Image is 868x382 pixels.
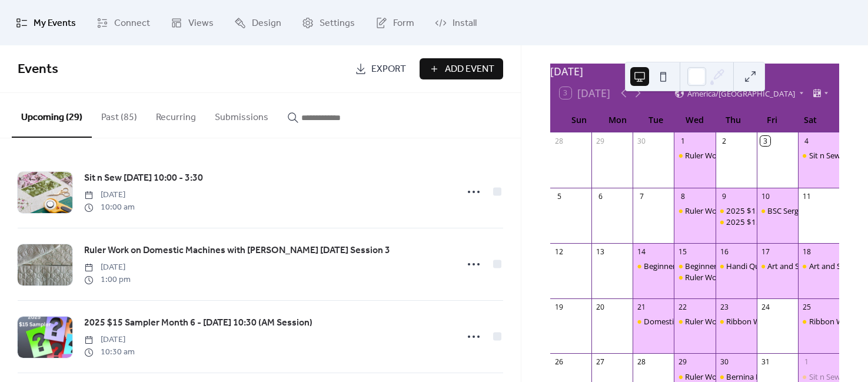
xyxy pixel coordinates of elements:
[554,191,564,201] div: 5
[678,302,688,312] div: 22
[92,93,147,137] button: Past (85)
[760,302,770,312] div: 24
[84,189,135,201] span: [DATE]
[757,261,798,271] div: Art and Sewing with Canvas and Paint Oct 17 10:30 - 3:30 (Day 1)
[678,191,688,201] div: 8
[84,244,390,258] span: Ruler Work on Domestic Machines with [PERSON_NAME] [DATE] Session 3
[798,371,839,382] div: Sit n Sew Sat Nov 1, 2025 10:00 - 3:30
[716,261,757,271] div: Handi Quilter Tips and Tricks Oct 16 10:30 - 12:30
[114,14,150,32] span: Connect
[84,243,390,258] a: Ruler Work on Domestic Machines with [PERSON_NAME] [DATE] Session 3
[719,302,729,312] div: 23
[445,62,494,77] span: Add Event
[320,14,355,32] span: Settings
[633,261,674,271] div: Beginner Quilt Piecing Class Oct 14,9:30 - 4:00 Oct 15, 9:30 - 12:30 (Day 1)
[84,315,312,331] a: 2025 $15 Sampler Month 6 - [DATE] 10:30 (AM Session)
[554,247,564,257] div: 12
[84,316,312,330] span: 2025 $15 Sampler Month 6 - [DATE] 10:30 (AM Session)
[719,191,729,201] div: 9
[84,171,203,185] span: Sit n Sew [DATE] 10:00 - 3:30
[7,5,85,41] a: My Events
[12,93,92,138] button: Upcoming (29)
[371,62,406,77] span: Export
[596,191,606,201] div: 6
[760,136,770,146] div: 3
[560,108,598,132] div: Sun
[637,108,676,132] div: Tue
[637,136,647,146] div: 30
[791,108,830,132] div: Sat
[760,191,770,201] div: 10
[420,58,503,79] button: Add Event
[453,14,477,32] span: Install
[637,357,647,367] div: 28
[84,346,135,358] span: 10:30 am
[802,247,812,257] div: 18
[719,136,729,146] div: 2
[802,136,812,146] div: 4
[637,247,647,257] div: 14
[550,64,839,79] div: [DATE]
[426,5,485,41] a: Install
[716,371,757,382] div: Bernina Event - How Many Presser Feet Do You Really Need? Oct 30 1:00 - 4:00
[225,5,290,41] a: Design
[674,272,715,283] div: Ruler Work on Domestic Machines with Marsha Oct 15 Session 4
[719,247,729,257] div: 16
[84,274,131,286] span: 1:00 pm
[162,5,222,41] a: Views
[674,261,715,271] div: Beginner Quilt Piecing Class Oct 15, 2025 9:30 - 12:30 (Day 2)
[678,247,688,257] div: 15
[84,171,203,186] a: Sit n Sew [DATE] 10:00 - 3:30
[760,247,770,257] div: 17
[644,316,802,327] div: Domestic Ruler Class 202 [DATE] 10:30 - 3:30
[674,316,715,327] div: Ruler Work on Domestic Machines with Marsha Oct 22 Session 5
[596,136,606,146] div: 29
[674,205,715,216] div: Ruler Work on Domestic Machines with Marsha Oct 8 Session 3
[596,247,606,257] div: 13
[798,316,839,327] div: Ribbon Weave Quilt Oct 23 & 25 10:30 - 4:00 (Day 2)
[716,205,757,216] div: 2025 $15 Sampler Month 6 - Oct 9 10:30 (AM Session)
[393,14,414,32] span: Form
[633,316,674,327] div: Domestic Ruler Class 202 Oct 21 10:30 - 3:30
[18,57,58,82] span: Events
[798,150,839,161] div: Sit n Sew Sat Oct 4, 2025 10:00 - 3:30
[84,261,131,274] span: [DATE]
[84,201,135,214] span: 10:00 am
[674,371,715,382] div: Ruler Work on Domestic Machines with Marsha Oct 29 Session 6
[678,357,688,367] div: 29
[188,14,214,32] span: Views
[252,14,281,32] span: Design
[346,58,415,79] a: Export
[802,302,812,312] div: 25
[757,205,798,216] div: BSC Serger Club - Oct 10 10:30 - 12:30
[637,302,647,312] div: 21
[716,217,757,227] div: 2025 $15 Sampler Month 6 - Oct 9 2:00 (PM Session)
[554,136,564,146] div: 28
[598,108,637,132] div: Mon
[753,108,791,132] div: Fri
[676,108,714,132] div: Wed
[34,14,76,32] span: My Events
[678,136,688,146] div: 1
[760,357,770,367] div: 31
[367,5,423,41] a: Form
[596,357,606,367] div: 27
[716,316,757,327] div: Ribbon Weave Quilt Oct 23 & 25 10:30 - 4:00 (Day 1)
[674,150,715,161] div: Ruler Work on Domestic Machines with Marsha Oct 1 Session 2
[84,334,135,346] span: [DATE]
[637,191,647,201] div: 7
[798,261,839,271] div: Art and Sewing with Canvas and Paint Oct 17 & Oct 18 10:30 - 3:30 (Day 2)
[802,191,812,201] div: 11
[293,5,364,41] a: Settings
[687,89,795,97] span: America/[GEOGRAPHIC_DATA]
[596,302,606,312] div: 20
[802,357,812,367] div: 1
[205,93,278,137] button: Submissions
[554,302,564,312] div: 19
[554,357,564,367] div: 26
[147,93,205,137] button: Recurring
[88,5,159,41] a: Connect
[714,108,753,132] div: Thu
[719,357,729,367] div: 30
